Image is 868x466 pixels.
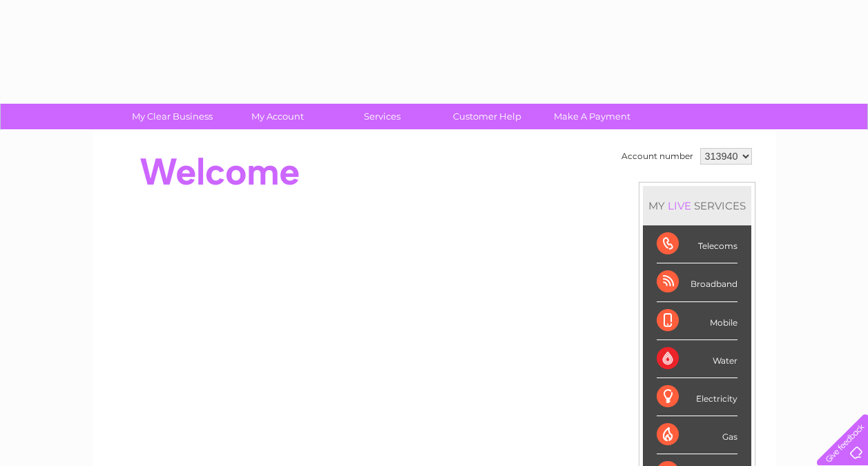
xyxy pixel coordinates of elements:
div: Telecoms [657,225,737,263]
a: My Account [220,104,334,129]
a: My Clear Business [115,104,229,129]
a: Make A Payment [535,104,649,129]
div: LIVE [665,199,694,212]
td: Account number [618,145,697,168]
div: Electricity [657,378,737,416]
div: Mobile [657,302,737,340]
div: Water [657,340,737,378]
a: Customer Help [430,104,544,129]
div: MY SERVICES [643,186,751,225]
a: Services [325,104,439,129]
div: Gas [657,416,737,454]
div: Broadband [657,263,737,301]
